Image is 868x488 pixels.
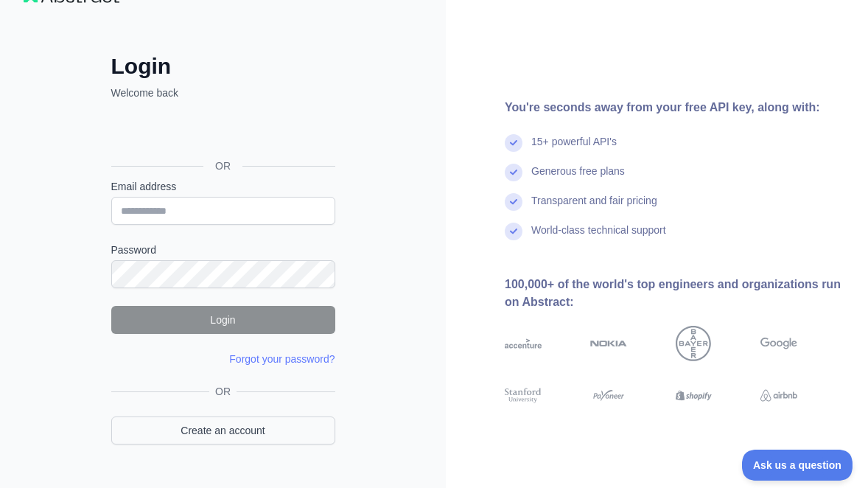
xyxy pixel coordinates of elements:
[760,326,797,361] img: google
[505,326,542,361] img: accenture
[531,193,657,223] div: Transparent and fair pricing
[676,386,713,405] img: shopify
[111,306,335,334] button: Login
[505,386,542,405] img: stanford university
[505,276,844,311] div: 100,000+ of the world's top engineers and organizations run on Abstract:
[505,164,522,181] img: check mark
[742,450,853,481] iframe: Toggle Customer Support
[531,134,617,164] div: 15+ powerful API's
[111,243,335,257] label: Password
[111,53,335,80] h2: Login
[505,193,522,211] img: check mark
[531,164,625,193] div: Generous free plans
[760,386,797,405] img: airbnb
[111,179,335,194] label: Email address
[505,223,522,240] img: check mark
[104,116,340,149] iframe: Sign in with Google Button
[203,158,242,173] span: OR
[209,384,237,399] span: OR
[531,223,666,252] div: World-class technical support
[505,99,844,116] div: You're seconds away from your free API key, along with:
[590,386,627,405] img: payoneer
[229,353,335,365] a: Forgot your password?
[111,86,335,100] p: Welcome back
[111,416,335,445] a: Create an account
[505,134,522,152] img: check mark
[676,326,711,361] img: bayer
[590,326,627,361] img: nokia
